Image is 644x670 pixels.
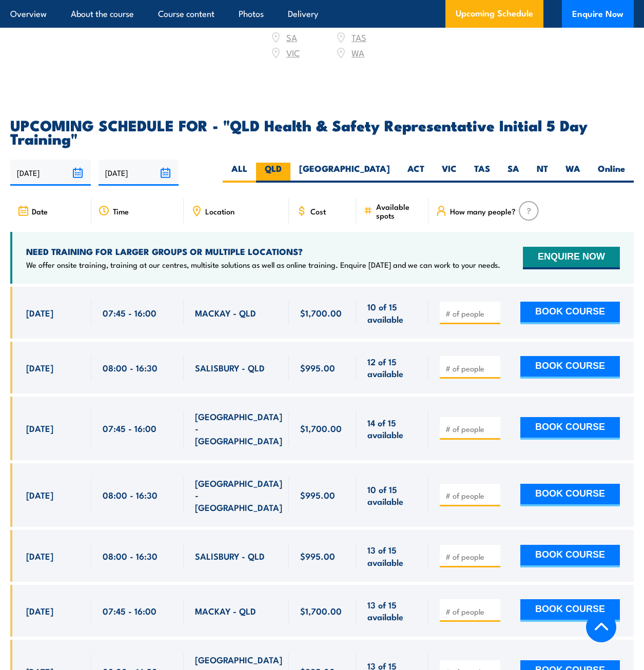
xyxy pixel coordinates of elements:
[103,422,157,434] span: 07:45 - 16:00
[445,490,497,501] input: # of people
[520,484,620,506] button: BOOK COURSE
[300,550,335,562] span: $995.00
[10,118,634,145] h2: UPCOMING SCHEDULE FOR - "QLD Health & Safety Representative Initial 5 Day Training"
[103,605,157,617] span: 07:45 - 16:00
[205,207,235,215] span: Location
[450,207,516,215] span: How many people?
[195,477,282,513] span: [GEOGRAPHIC_DATA] - [GEOGRAPHIC_DATA]
[103,489,158,501] span: 08:00 - 16:30
[367,544,417,568] span: 13 of 15 available
[195,550,265,562] span: SALISBURY - QLD
[376,202,422,220] span: Available spots
[195,605,256,617] span: MACKAY - QLD
[103,550,158,562] span: 08:00 - 16:30
[26,489,53,501] span: [DATE]
[589,163,634,183] label: Online
[520,545,620,567] button: BOOK COURSE
[445,551,497,562] input: # of people
[557,163,589,183] label: WA
[520,356,620,379] button: BOOK COURSE
[26,550,53,562] span: [DATE]
[113,207,129,215] span: Time
[367,483,417,507] span: 10 of 15 available
[26,260,500,270] p: We offer onsite training, training at our centres, multisite solutions as well as online training...
[433,163,465,183] label: VIC
[99,160,179,186] input: To date
[26,362,53,373] span: [DATE]
[520,599,620,622] button: BOOK COURSE
[367,417,417,441] span: 14 of 15 available
[195,410,282,446] span: [GEOGRAPHIC_DATA] - [GEOGRAPHIC_DATA]
[465,163,499,183] label: TAS
[223,163,256,183] label: ALL
[26,605,53,617] span: [DATE]
[399,163,433,183] label: ACT
[445,606,497,617] input: # of people
[300,362,335,373] span: $995.00
[26,422,53,434] span: [DATE]
[290,163,399,183] label: [GEOGRAPHIC_DATA]
[445,424,497,434] input: # of people
[300,489,335,501] span: $995.00
[523,247,620,269] button: ENQUIRE NOW
[195,362,265,373] span: SALISBURY - QLD
[310,207,326,215] span: Cost
[195,307,256,319] span: MACKAY - QLD
[256,163,290,183] label: QLD
[367,599,417,623] span: 13 of 15 available
[300,307,342,319] span: $1,700.00
[520,417,620,440] button: BOOK COURSE
[367,356,417,380] span: 12 of 15 available
[445,363,497,373] input: # of people
[300,422,342,434] span: $1,700.00
[103,362,158,373] span: 08:00 - 16:30
[26,307,53,319] span: [DATE]
[26,246,500,257] h4: NEED TRAINING FOR LARGER GROUPS OR MULTIPLE LOCATIONS?
[499,163,528,183] label: SA
[32,207,48,215] span: Date
[10,160,91,186] input: From date
[300,605,342,617] span: $1,700.00
[103,307,157,319] span: 07:45 - 16:00
[520,302,620,324] button: BOOK COURSE
[528,163,557,183] label: NT
[367,301,417,325] span: 10 of 15 available
[445,308,497,319] input: # of people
